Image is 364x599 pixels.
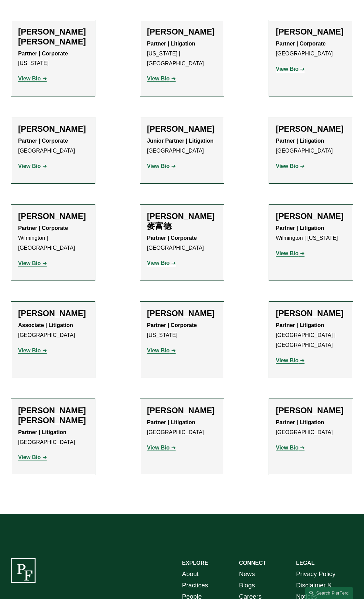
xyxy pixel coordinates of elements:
strong: View Bio [147,348,170,353]
strong: View Bio [147,445,170,451]
h2: [PERSON_NAME] [276,309,346,318]
p: [GEOGRAPHIC_DATA] [276,39,346,59]
strong: View Bio [276,357,298,363]
a: View Bio [276,250,305,256]
a: View Bio [276,163,305,169]
a: View Bio [147,260,176,266]
strong: LEGAL [296,560,314,566]
strong: View Bio [18,454,41,460]
a: View Bio [276,445,305,451]
h2: [PERSON_NAME] [276,124,346,134]
a: Practices [182,580,208,591]
strong: View Bio [18,348,41,353]
strong: Associate | Litigation [18,322,73,328]
p: [US_STATE] | [GEOGRAPHIC_DATA] [147,39,217,68]
a: View Bio [147,163,176,169]
h2: [PERSON_NAME] [147,124,217,134]
a: View Bio [276,66,305,72]
h2: [PERSON_NAME] [18,309,88,318]
h2: [PERSON_NAME] [PERSON_NAME] [18,406,88,425]
h2: [PERSON_NAME] [276,211,346,221]
strong: View Bio [276,445,298,451]
p: [GEOGRAPHIC_DATA] [147,233,217,253]
h2: [PERSON_NAME] 麥富德 [147,211,217,231]
strong: Junior Partner | Litigation [147,138,214,144]
h2: [PERSON_NAME] [18,124,88,134]
a: View Bio [276,357,305,363]
strong: View Bio [147,163,170,169]
strong: Partner | Litigation [147,419,195,425]
a: View Bio [147,76,176,81]
strong: Partner | Litigation [147,41,195,47]
strong: Partner | Litigation [276,225,324,231]
p: [GEOGRAPHIC_DATA] [18,428,88,447]
h2: [PERSON_NAME] [147,27,217,37]
a: View Bio [18,348,47,353]
p: [GEOGRAPHIC_DATA] [18,321,88,340]
h2: [PERSON_NAME] [276,406,346,416]
p: Wilmington | [US_STATE] [276,223,346,243]
strong: View Bio [276,66,298,72]
p: [US_STATE] [18,49,88,69]
a: View Bio [18,163,47,169]
h2: [PERSON_NAME] [147,309,217,318]
p: [GEOGRAPHIC_DATA] | [GEOGRAPHIC_DATA] [276,321,346,350]
h2: [PERSON_NAME] [147,406,217,416]
h2: [PERSON_NAME] [18,211,88,221]
a: Blogs [239,580,255,591]
strong: Partner | Corporate [147,322,197,328]
a: Search this site [305,587,353,599]
a: View Bio [147,445,176,451]
strong: Partner | Corporate [18,138,68,144]
p: [GEOGRAPHIC_DATA] [147,418,217,438]
a: View Bio [18,454,47,460]
p: [GEOGRAPHIC_DATA] [147,136,217,156]
strong: View Bio [147,260,170,266]
strong: EXPLORE [182,560,208,566]
strong: View Bio [18,260,41,266]
p: [GEOGRAPHIC_DATA] [276,136,346,156]
strong: CONNECT [239,560,266,566]
strong: Partner | Litigation [276,322,324,328]
p: [GEOGRAPHIC_DATA] [276,418,346,438]
strong: Partner | Corporate [18,225,68,231]
a: View Bio [18,260,47,266]
a: View Bio [18,76,47,81]
strong: View Bio [18,76,41,81]
strong: Partner | Corporate [147,235,197,241]
p: [GEOGRAPHIC_DATA] [18,136,88,156]
strong: View Bio [276,250,298,256]
p: [US_STATE] [147,321,217,340]
a: Privacy Policy [296,568,335,580]
strong: View Bio [147,76,170,81]
strong: Partner | Litigation [276,138,324,144]
p: Wilmington | [GEOGRAPHIC_DATA] [18,223,88,253]
a: News [239,568,255,580]
strong: View Bio [18,163,41,169]
strong: Partner | Litigation [18,429,66,435]
strong: View Bio [276,163,298,169]
h2: [PERSON_NAME] [PERSON_NAME] [18,27,88,47]
a: View Bio [147,348,176,353]
strong: Partner | Corporate [276,41,326,47]
strong: Partner | Corporate [18,51,68,56]
strong: Partner | Litigation [276,419,324,425]
a: About [182,568,199,580]
h2: [PERSON_NAME] [276,27,346,37]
